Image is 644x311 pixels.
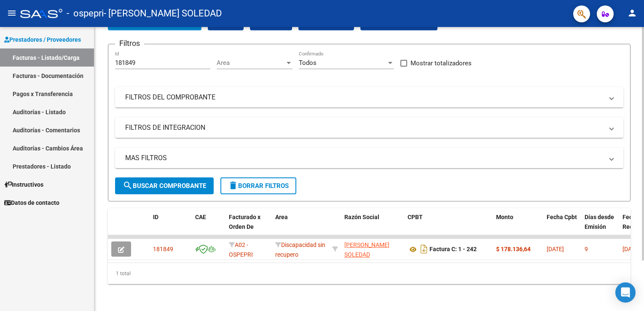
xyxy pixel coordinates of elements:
span: Facturado x Orden De [229,214,260,230]
mat-expansion-panel-header: MAS FILTROS [115,148,623,168]
span: Razón Social [344,214,379,220]
div: 1 total [108,263,631,284]
mat-icon: search [123,180,133,190]
datatable-header-cell: Monto [493,208,543,245]
mat-expansion-panel-header: FILTROS DE INTEGRACION [115,118,623,138]
mat-panel-title: FILTROS DEL COMPROBANTE [125,93,603,102]
span: A02 - OSPEPRI [229,241,253,258]
datatable-header-cell: Fecha Cpbt [543,208,581,245]
mat-panel-title: MAS FILTROS [125,153,603,163]
button: Borrar Filtros [220,177,296,194]
datatable-header-cell: Facturado x Orden De [225,208,272,245]
datatable-header-cell: Días desde Emisión [581,208,619,245]
span: Area [217,59,285,67]
i: Descargar documento [419,242,429,256]
button: Buscar Comprobante [115,177,214,194]
span: Monto [496,214,513,220]
span: 181849 [153,246,173,252]
span: Días desde Emisión [585,214,614,230]
strong: Factura C: 1 - 242 [429,246,477,253]
datatable-header-cell: ID [150,208,192,245]
span: CAE [195,214,206,220]
div: Open Intercom Messenger [615,282,636,303]
span: Discapacidad sin recupero [275,241,325,258]
mat-icon: person [627,8,637,18]
span: ID [153,214,158,220]
mat-icon: menu [7,8,17,18]
span: Datos de contacto [4,198,59,207]
span: [PERSON_NAME] SOLEDAD [344,241,389,258]
span: [DATE] [547,246,564,252]
span: [DATE] [623,246,640,252]
div: 27304037682 [344,240,401,258]
mat-expansion-panel-header: FILTROS DEL COMPROBANTE [115,87,623,107]
span: Todos [299,59,317,67]
span: Prestadores / Proveedores [4,35,81,44]
span: 9 [585,246,588,252]
strong: $ 178.136,64 [496,246,531,252]
datatable-header-cell: CAE [192,208,225,245]
mat-panel-title: FILTROS DE INTEGRACION [125,123,603,132]
datatable-header-cell: CPBT [404,208,493,245]
span: Mostrar totalizadores [411,58,472,68]
span: CPBT [408,214,423,220]
span: - ospepri [67,4,104,23]
span: Area [275,214,288,220]
span: Instructivos [4,180,43,189]
span: Buscar Comprobante [123,182,206,190]
datatable-header-cell: Area [272,208,329,245]
span: - [PERSON_NAME] SOLEDAD [104,4,222,23]
datatable-header-cell: Razón Social [341,208,404,245]
span: Fecha Cpbt [547,214,577,220]
span: Borrar Filtros [228,182,289,190]
h3: Filtros [115,38,144,49]
mat-icon: delete [228,180,238,190]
